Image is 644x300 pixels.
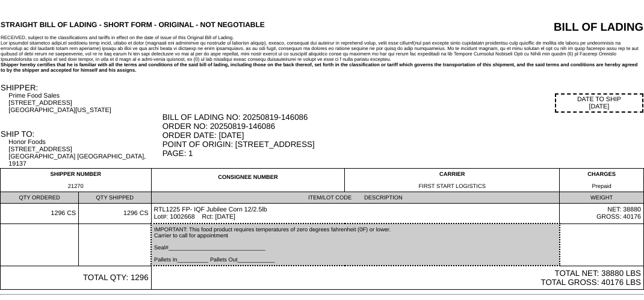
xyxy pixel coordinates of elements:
td: CONSIGNEE NUMBER [151,169,345,192]
td: TOTAL NET: 38880 LBS TOTAL GROSS: 40176 LBS [151,266,643,290]
td: 1296 CS [79,204,151,224]
div: Prime Food Sales [STREET_ADDRESS] [GEOGRAPHIC_DATA][US_STATE] [8,92,161,114]
td: CHARGES [560,169,644,192]
td: ITEM/LOT CODE DESCRIPTION [151,192,560,204]
td: WEIGHT [560,192,644,204]
div: SHIPPER: [1,83,161,92]
td: 1296 CS [1,204,79,224]
div: Honor Foods [STREET_ADDRESS] [GEOGRAPHIC_DATA] [GEOGRAPHIC_DATA], 19137 [8,139,161,167]
td: TOTAL QTY: 1296 [1,266,152,290]
td: SHIPPER NUMBER [1,169,152,192]
div: Prepaid [562,183,641,189]
td: RTL1225 FP- IQF Jubilee Corn 12/2.5lb Lot#: 1002668 Rct: [DATE] [151,204,560,224]
div: FIRST START LOGISTICS [347,183,557,189]
div: DATE TO SHIP [DATE] [555,93,643,113]
div: BILL OF LADING NO: 20250819-146086 ORDER NO: 20250819-146086 ORDER DATE: [DATE] POINT OF ORIGIN: ... [163,113,643,158]
div: BILL OF LADING [465,20,643,34]
td: IMPORTANT: This food product requires temperatures of zero degrees fahrenheit (0F) or lower. Carr... [151,223,560,266]
td: QTY SHIPPED [79,192,151,204]
div: 21270 [3,183,149,189]
td: QTY ORDERED [1,192,79,204]
td: CARRIER [345,169,560,192]
div: SHIP TO: [1,130,161,139]
td: NET: 38880 GROSS: 40176 [560,204,644,224]
div: Shipper hereby certifies that he is familiar with all the terms and conditions of the said bill o... [1,62,643,73]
